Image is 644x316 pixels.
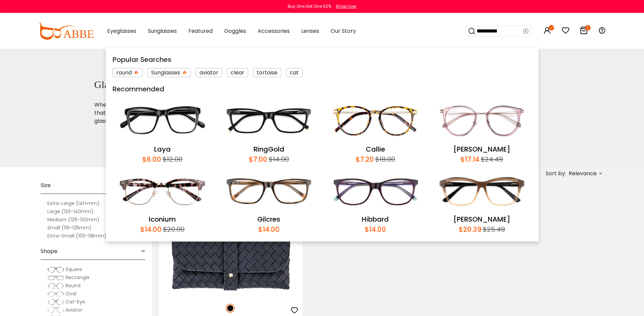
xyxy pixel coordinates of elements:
[47,207,94,216] label: Large (133-140mm)
[331,27,356,35] span: Our Story
[362,215,389,224] a: Hibbard
[113,68,143,77] div: round
[332,3,356,9] a: Shop now
[188,27,213,35] span: Featured
[149,215,176,224] a: Iconium
[286,68,303,77] div: cat
[301,27,319,35] span: Lenses
[113,84,532,94] div: Recommended
[366,144,385,154] a: Callie
[374,154,395,164] div: $18.00
[432,97,532,144] img: Naomi
[161,154,183,164] div: $12.00
[460,154,479,164] div: $17.14
[154,144,171,154] a: Laya
[365,224,386,234] div: $14.00
[258,224,280,234] div: $14.00
[453,215,510,224] a: [PERSON_NAME]
[356,154,374,164] div: $7.20
[336,3,356,9] div: Shop now
[219,97,319,144] img: RingGold
[41,177,51,194] span: Size
[479,154,503,164] div: $24.49
[66,266,82,273] span: Square
[47,266,64,273] img: Square.png
[326,168,425,215] img: Hibbard
[288,3,331,9] div: Buy One Get One 50%
[113,168,212,215] img: Iconium
[47,274,64,281] img: Rectangle.png
[267,154,289,164] div: $14.00
[107,27,136,35] span: Eyeglasses
[47,283,64,289] img: Round.png
[94,78,340,91] h1: Glasses Online
[227,68,248,77] div: clear
[459,224,481,234] div: $20.39
[47,307,64,314] img: Aviator.png
[219,168,319,215] img: Gilcres
[253,68,281,77] div: tortoise
[113,97,212,144] img: Laya
[453,144,510,154] a: [PERSON_NAME]
[41,243,57,259] span: Shape
[148,27,177,35] span: Sunglasses
[38,23,94,40] img: abbeglasses.com
[257,215,280,224] a: Gilcres
[47,224,92,232] label: Small (119-125mm)
[432,168,532,215] img: Sonia
[140,224,162,234] div: $14.00
[66,274,90,281] span: Rectangle
[254,144,284,154] a: RingGold
[47,216,99,224] label: Medium (126-132mm)
[66,307,82,313] span: Aviator
[47,299,64,306] img: Cat-Eye.png
[569,167,597,180] span: Relevance
[159,224,303,296] img: Black Deluxe Eyeglass Case AB06002 -
[47,291,64,297] img: Oval.png
[94,101,340,125] p: When buying glasses online, especially prescription eyeglasses, became a reality, the fact that e...
[226,304,235,313] img: Black
[585,25,591,30] i: 1
[162,224,185,234] div: $20.00
[66,282,80,289] span: Round
[249,154,267,164] div: $7.00
[481,224,505,234] div: $25.49
[147,68,191,77] div: Sunglasses
[546,170,566,177] span: Sort by:
[66,290,76,297] span: Oval
[113,54,532,65] div: Popular Searches
[141,243,145,259] span: -
[47,232,106,240] label: Extra-Small (100-118mm)
[196,68,222,77] div: aviator
[142,154,161,164] div: $6.00
[66,298,85,305] span: Cat-Eye
[258,27,290,35] span: Accessories
[580,28,588,36] a: 1
[47,199,100,207] label: Extra-Large (141+mm)
[224,27,246,35] span: Goggles
[326,97,425,144] img: Callie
